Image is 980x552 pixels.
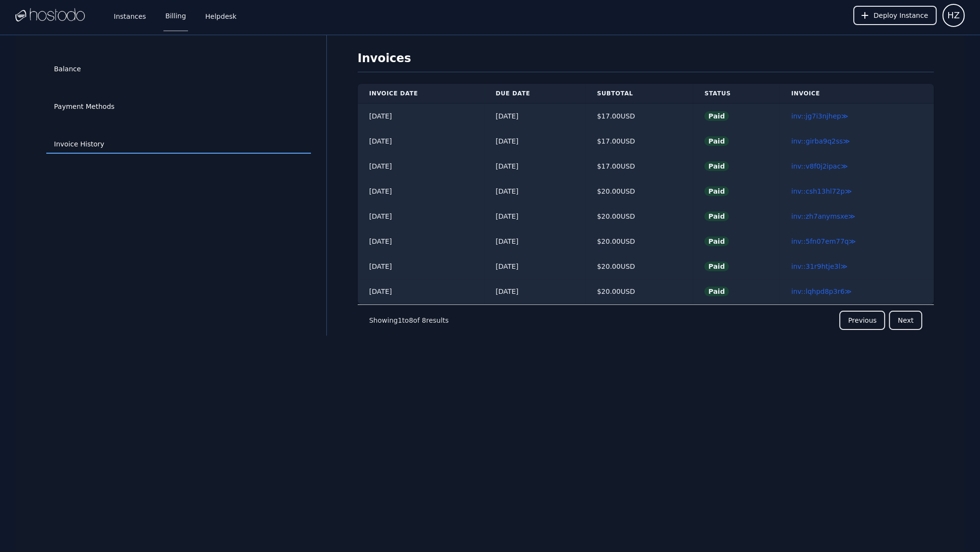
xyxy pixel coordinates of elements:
span: 8 [422,316,426,324]
th: Invoice [779,84,934,104]
a: Payment Methods [46,98,311,116]
td: [DATE] [358,154,484,179]
div: $ 20.00 USD [597,186,681,196]
span: Paid [704,136,728,146]
th: Invoice Date [358,84,484,104]
button: User menu [942,4,965,27]
button: Next [889,311,922,330]
a: inv::csh13hl72p≫ [791,187,852,195]
div: $ 20.00 USD [597,262,681,271]
button: Deploy Instance [853,6,937,25]
div: $ 17.00 USD [597,111,681,121]
div: $ 17.00 USD [597,161,681,171]
div: $ 17.00 USD [597,136,681,146]
a: inv::jg7i3njhep≫ [791,112,848,120]
img: Logo [15,8,85,23]
td: [DATE] [484,129,585,154]
a: inv::v8f0j2ipac≫ [791,162,847,170]
span: Paid [704,161,728,171]
td: [DATE] [358,104,484,129]
td: [DATE] [358,254,484,279]
a: inv::5fn07em77q≫ [791,237,856,245]
td: [DATE] [484,229,585,254]
span: 1 [398,316,402,324]
td: [DATE] [484,204,585,229]
span: Paid [704,111,728,121]
a: Balance [46,60,311,79]
div: $ 20.00 USD [597,237,681,246]
span: Paid [704,237,728,246]
button: Previous [839,311,885,330]
a: inv::lqhpd8p3r6≫ [791,288,851,295]
th: Status [693,84,779,104]
nav: Pagination [358,304,934,336]
td: [DATE] [484,154,585,179]
td: [DATE] [484,254,585,279]
a: inv::31r9htje3l≫ [791,263,847,270]
a: Invoice History [46,135,311,154]
span: 8 [409,316,413,324]
td: [DATE] [484,104,585,129]
h1: Invoices [358,51,934,72]
span: Paid [704,287,728,296]
div: $ 20.00 USD [597,287,681,296]
p: Showing to of results [369,315,449,325]
th: Subtotal [585,84,693,104]
div: $ 20.00 USD [597,211,681,221]
td: [DATE] [358,279,484,304]
span: Paid [704,186,728,196]
td: [DATE] [358,129,484,154]
span: Deploy Instance [873,11,928,20]
td: [DATE] [358,229,484,254]
span: Paid [704,262,728,271]
span: Paid [704,211,728,221]
span: HZ [947,9,960,22]
a: inv::girba9q2ss≫ [791,137,850,145]
td: [DATE] [358,204,484,229]
td: [DATE] [484,279,585,304]
td: [DATE] [484,179,585,204]
a: inv::zh7anymsxe≫ [791,212,855,220]
td: [DATE] [358,179,484,204]
th: Due Date [484,84,585,104]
